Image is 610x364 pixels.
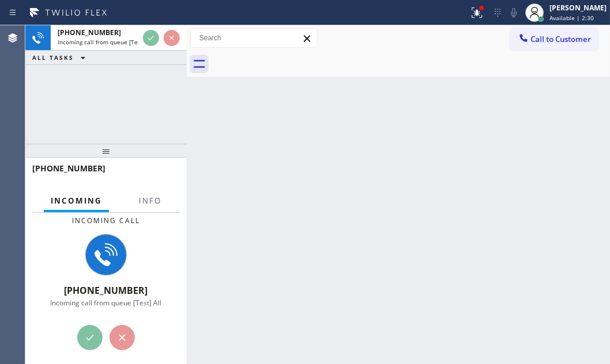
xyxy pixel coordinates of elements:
div: [PERSON_NAME] [550,3,607,13]
button: Reject [109,325,135,350]
span: [PHONE_NUMBER] [58,28,121,37]
span: [PHONE_NUMBER] [32,163,105,174]
button: Incoming [44,190,109,212]
button: Mute [506,5,522,21]
span: Incoming call [72,216,140,225]
input: Search [191,29,317,47]
span: Incoming call from queue [Test] All [51,298,162,308]
span: Incoming [51,196,102,206]
button: ALL TASKS [25,51,97,64]
span: Info [139,196,161,206]
button: Call to Customer [510,28,598,50]
button: Accept [77,325,103,350]
span: Incoming call from queue [Test] All [58,38,153,46]
span: Call to Customer [531,34,591,44]
span: ALL TASKS [32,53,74,62]
button: Accept [143,30,159,46]
span: [PHONE_NUMBER] [65,284,148,297]
button: Reject [164,30,180,46]
span: Available | 2:30 [550,14,594,22]
button: Info [132,190,168,212]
